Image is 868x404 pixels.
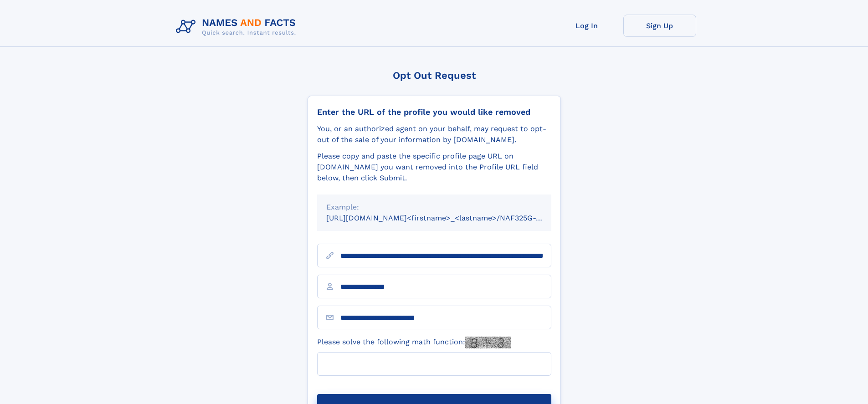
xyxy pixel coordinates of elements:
a: Log In [550,15,623,37]
div: Example: [326,202,542,213]
img: Logo Names and Facts [172,15,303,39]
label: Please solve the following math function: [317,337,511,348]
div: Opt Out Request [308,70,561,81]
div: You, or an authorized agent on your behalf, may request to opt-out of the sale of your informatio... [317,123,551,145]
div: Enter the URL of the profile you would like removed [317,107,551,117]
small: [URL][DOMAIN_NAME]<firstname>_<lastname>/NAF325G-xxxxxxxx [326,214,569,222]
a: Sign Up [623,15,696,37]
div: Please copy and paste the specific profile page URL on [DOMAIN_NAME] you want removed into the Pr... [317,151,551,184]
